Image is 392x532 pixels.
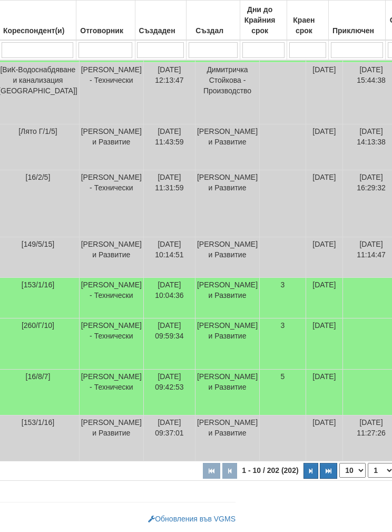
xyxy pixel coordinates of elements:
[143,237,195,278] td: [DATE] 10:14:51
[26,173,51,181] span: [16/2/5]
[339,463,366,478] select: Брой редове на страница
[306,237,342,278] td: [DATE]
[79,124,143,170] td: [PERSON_NAME] и Развитие
[320,463,337,479] button: Последна страница
[22,240,54,248] span: [149/5/15]
[281,280,285,289] span: 3
[1,23,74,38] div: Кореспондент(и)
[79,63,143,124] td: [PERSON_NAME] - Технически
[289,13,327,38] div: Краен срок
[195,415,259,461] td: [PERSON_NAME] и Развитие
[306,63,342,124] td: [DATE]
[195,318,259,370] td: [PERSON_NAME] и Развитие
[143,170,195,237] td: [DATE] 11:31:59
[306,415,342,461] td: [DATE]
[240,1,287,41] th: Дни до Крайния срок: No sort applied, activate to apply an ascending sort
[306,318,342,370] td: [DATE]
[281,372,285,381] span: 5
[222,463,237,479] button: Предишна страница
[328,1,386,41] th: Приключен: No sort applied, activate to apply an ascending sort
[195,278,259,318] td: [PERSON_NAME] и Развитие
[137,23,185,38] div: Създаден
[242,2,285,38] div: Дни до Крайния срок
[79,170,143,237] td: [PERSON_NAME] - Технически
[195,370,259,415] td: [PERSON_NAME] и Развитие
[195,124,259,170] td: [PERSON_NAME] и Развитие
[22,280,54,289] span: [153/1/16]
[281,321,285,330] span: 3
[26,372,51,381] span: [16/8/7]
[203,463,220,479] button: Първа страница
[306,370,342,415] td: [DATE]
[306,278,342,318] td: [DATE]
[79,370,143,415] td: [PERSON_NAME] - Технически
[143,124,195,170] td: [DATE] 11:43:59
[143,415,195,461] td: [DATE] 09:37:01
[18,127,57,136] span: [Лято Г/1/5]
[195,237,259,278] td: [PERSON_NAME] и Развитие
[306,170,342,237] td: [DATE]
[79,278,143,318] td: [PERSON_NAME] - Технически
[143,370,195,415] td: [DATE] 09:42:53
[135,1,187,41] th: Създаден: No sort applied, activate to apply an ascending sort
[187,1,240,41] th: Създал: No sort applied, activate to apply an ascending sort
[188,23,238,38] div: Създал
[143,318,195,370] td: [DATE] 09:59:34
[22,321,54,330] span: [260/Г/10]
[195,170,259,237] td: [PERSON_NAME] и Развитие
[143,63,195,124] td: [DATE] 12:13:47
[306,124,342,170] td: [DATE]
[143,278,195,318] td: [DATE] 10:04:36
[76,1,135,41] th: Отговорник: No sort applied, activate to apply an ascending sort
[78,23,133,38] div: Отговорник
[239,466,301,475] span: 1 - 10 / 202 (202)
[79,415,143,461] td: [PERSON_NAME] и Развитие
[79,237,143,278] td: [PERSON_NAME] и Развитие
[79,318,143,370] td: [PERSON_NAME] - Технически
[287,1,329,41] th: Краен срок: No sort applied, activate to apply an ascending sort
[330,23,384,38] div: Приключен
[148,515,236,523] a: Обновления във VGMS
[303,463,318,479] button: Следваща страница
[22,418,54,427] span: [153/1/16]
[195,63,259,124] td: Димитричка Стойкова - Производство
